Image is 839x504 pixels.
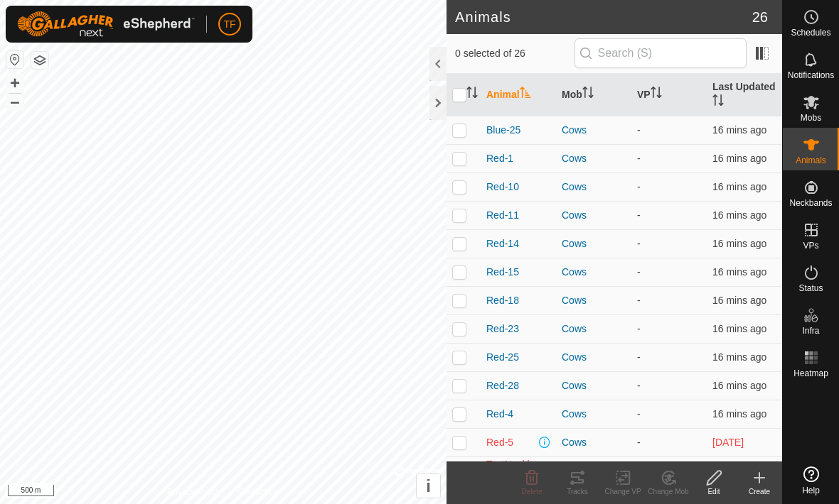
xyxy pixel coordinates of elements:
span: Red-10 [486,180,519,195]
span: Red-11 [486,208,519,223]
app-display-virtual-paddock-transition: - [637,124,641,136]
span: 19 Aug 2025 at 4:22 am [712,380,766,391]
p-sorticon: Activate to sort [466,89,478,100]
app-display-virtual-paddock-transition: - [637,181,641,192]
th: VP [631,74,707,116]
span: Mobs [801,114,821,122]
app-display-virtual-paddock-transition: - [637,437,641,448]
p-sorticon: Activate to sort [651,89,662,100]
span: 19 Aug 2025 at 4:22 am [712,351,766,363]
button: i [417,474,440,498]
span: Notifications [788,71,834,80]
span: 19 Aug 2025 at 4:22 am [712,408,766,420]
span: Red-28 [486,378,519,393]
app-display-virtual-paddock-transition: - [637,323,641,334]
div: Cows [562,407,626,422]
span: 19 Aug 2025 at 4:22 am [712,295,766,306]
app-display-virtual-paddock-transition: - [637,209,641,221]
div: Cows [562,123,626,138]
span: Red-25 [486,350,519,365]
div: Cows [562,236,626,251]
span: 19 Aug 2025 at 4:22 am [712,209,766,221]
span: Red-1 [486,151,513,166]
div: Change Mob [646,486,691,497]
div: Tracks [555,486,600,497]
a: Help [783,461,839,500]
div: Cows [562,378,626,393]
span: 19 Aug 2025 at 4:22 am [712,238,766,249]
span: 19 Aug 2025 at 4:22 am [712,124,766,136]
span: Heatmap [793,369,828,378]
span: 15 Aug 2025 at 5:12 pm [712,437,744,448]
div: Cows [562,180,626,195]
span: i [426,476,431,495]
button: + [6,75,23,92]
span: Status [798,284,823,292]
img: Gallagher Logo [17,11,195,37]
app-display-virtual-paddock-transition: - [637,295,641,306]
span: Infra [802,327,819,335]
button: Reset Map [6,51,23,68]
div: Cows [562,151,626,166]
span: Animals [796,156,826,165]
div: Edit [691,486,737,497]
a: Privacy Policy [167,486,220,498]
span: 26 [752,6,768,28]
app-display-virtual-paddock-transition: - [637,380,641,391]
h2: Animals [455,9,752,26]
div: Create [737,486,782,497]
app-display-virtual-paddock-transition: - [637,153,641,164]
p-sorticon: Activate to sort [520,89,531,100]
th: Mob [556,74,631,116]
span: Help [802,486,820,495]
app-display-virtual-paddock-transition: - [637,408,641,420]
span: 19 Aug 2025 at 4:22 am [712,323,766,334]
span: Neckbands [789,199,832,207]
div: Cows [562,265,626,280]
div: Cows [562,435,626,450]
input: Search (S) [575,38,747,68]
span: Schedules [791,28,830,37]
p-sorticon: Activate to sort [712,97,724,108]
span: 19 Aug 2025 at 4:22 am [712,153,766,164]
span: Red-14 [486,236,519,251]
span: Red-5 [486,435,513,450]
app-display-virtual-paddock-transition: - [637,351,641,363]
app-display-virtual-paddock-transition: - [637,266,641,278]
span: Red-23 [486,322,519,336]
th: Last Updated [707,74,782,116]
button: Map Layers [31,52,48,69]
p-sorticon: Activate to sort [582,89,594,100]
span: Blue-25 [486,123,520,138]
th: Animal [481,74,556,116]
span: 19 Aug 2025 at 4:22 am [712,181,766,192]
span: Delete [522,488,543,495]
button: – [6,93,23,110]
div: Cows [562,322,626,336]
span: Red-18 [486,293,519,308]
div: Cows [562,293,626,308]
div: Cows [562,208,626,223]
app-display-virtual-paddock-transition: - [637,238,641,249]
span: Red-4 [486,407,513,422]
span: 0 selected of 26 [455,46,575,61]
a: Contact Us [237,486,279,498]
div: Change VP [600,486,646,497]
span: TF [223,17,235,32]
div: Cows [562,350,626,365]
span: 19 Aug 2025 at 4:22 am [712,266,766,278]
span: VPs [803,241,818,250]
span: Red-15 [486,265,519,280]
span: TestNeckband [486,457,536,487]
